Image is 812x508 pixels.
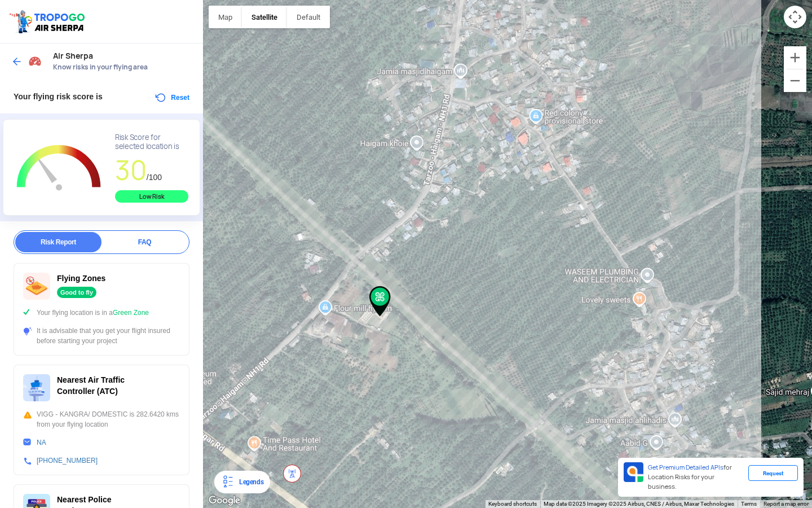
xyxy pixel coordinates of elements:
[209,6,242,28] button: Show street map
[8,8,89,34] img: ic_tgdronemaps.svg
[784,6,806,28] button: Map camera controls
[37,457,98,465] a: [PHONE_NUMBER]
[57,287,96,298] div: Good to fly
[206,493,243,508] img: Google
[28,54,42,68] img: Risk Scores
[12,133,106,204] g: Chart
[37,439,46,446] a: NA
[115,133,188,151] div: Risk Score for selected location is
[741,501,757,507] a: Terms
[115,152,147,188] span: 30
[147,173,162,182] span: /100
[242,6,287,28] button: Show satellite imagery
[15,232,101,252] div: Risk Report
[154,91,189,104] button: Reset
[764,501,809,507] a: Report a map error
[488,500,537,508] button: Keyboard shortcuts
[23,326,180,346] div: It is advisable that you get your flight insured before starting your project
[748,465,798,481] div: Request
[115,190,188,203] div: Low Risk
[221,475,235,489] img: Legends
[648,463,723,471] span: Get Premium Detailed APIs
[206,493,243,508] a: Open this area in Google Maps (opens a new window)
[784,46,806,69] button: Zoom in
[14,92,103,101] span: Your flying risk score is
[23,409,180,430] div: VIGG - KANGRA/ DOMESTIC is 282.6420 kms from your flying location
[235,475,263,489] div: Legends
[23,273,50,300] img: ic_nofly.svg
[101,232,188,252] div: FAQ
[53,51,192,60] span: Air Sherpa
[624,462,643,482] img: Premium APIs
[53,63,192,72] span: Know risks in your flying area
[643,462,748,492] div: for Location Risks for your business.
[57,375,125,396] span: Nearest Air Traffic Controller (ATC)
[23,374,50,401] img: ic_atc.svg
[23,308,180,318] div: Your flying location is in a
[113,309,149,317] span: Green Zone
[11,56,23,67] img: ic_arrow_back_blue.svg
[544,501,734,507] span: Map data ©2025 Imagery ©2025 Airbus, CNES / Airbus, Maxar Technologies
[57,274,105,283] span: Flying Zones
[784,69,806,92] button: Zoom out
